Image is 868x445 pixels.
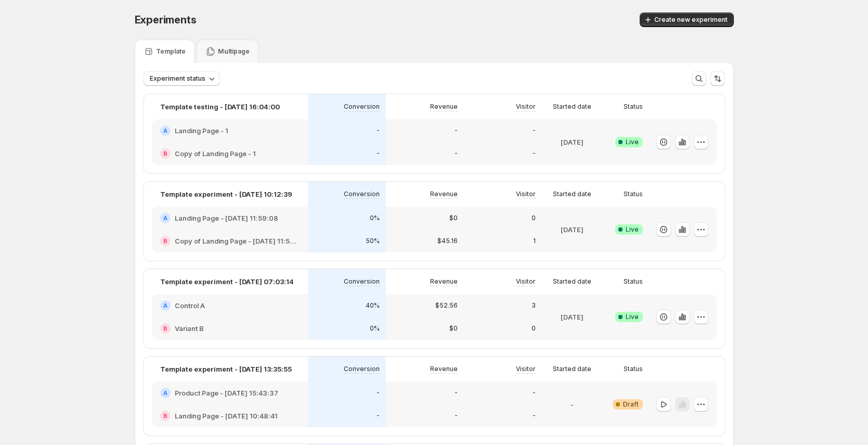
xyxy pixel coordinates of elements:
[175,300,205,311] h2: Control A
[624,103,643,111] p: Status
[175,236,300,246] h2: Copy of Landing Page - [DATE] 11:59:08
[640,12,734,27] button: Create new experiment
[626,138,639,146] span: Live
[435,301,458,310] p: $52.56
[430,365,458,373] p: Revenue
[516,103,536,111] p: Visitor
[175,148,256,159] h2: Copy of Landing Page - 1
[710,71,725,86] button: Sort the results
[156,47,186,56] p: Template
[449,214,458,222] p: $0
[533,389,536,397] p: -
[532,214,536,222] p: 0
[561,312,584,322] p: [DATE]
[624,365,643,373] p: Status
[163,302,167,309] h2: A
[175,388,278,398] h2: Product Page - [DATE] 15:43:37
[571,399,574,410] p: -
[135,14,197,26] span: Experiments
[623,400,639,409] span: Draft
[175,213,278,223] h2: Landing Page - [DATE] 11:59:08
[370,324,380,333] p: 0%
[455,412,458,420] p: -
[163,238,167,244] h2: B
[553,190,591,198] p: Started date
[344,103,380,111] p: Conversion
[144,71,220,86] button: Experiment status
[516,365,536,373] p: Visitor
[163,325,167,332] h2: B
[344,190,380,198] p: Conversion
[533,412,536,420] p: -
[654,16,728,24] span: Create new experiment
[533,149,536,158] p: -
[160,189,292,199] p: Template experiment - [DATE] 10:12:39
[561,224,584,235] p: [DATE]
[377,149,380,158] p: -
[532,324,536,333] p: 0
[430,277,458,286] p: Revenue
[160,101,280,112] p: Template testing - [DATE] 16:04:00
[532,301,536,310] p: 3
[160,276,294,287] p: Template experiment - [DATE] 07:03:14
[163,390,167,396] h2: A
[449,324,458,333] p: $0
[366,237,380,245] p: 50%
[377,389,380,397] p: -
[455,389,458,397] p: -
[377,126,380,135] p: -
[163,413,167,419] h2: B
[344,277,380,286] p: Conversion
[218,47,250,56] p: Multipage
[624,190,643,198] p: Status
[366,301,380,310] p: 40%
[163,128,167,134] h2: A
[561,137,584,147] p: [DATE]
[553,365,591,373] p: Started date
[344,365,380,373] p: Conversion
[624,277,643,286] p: Status
[377,412,380,420] p: -
[455,126,458,135] p: -
[626,313,639,321] span: Live
[553,103,591,111] p: Started date
[455,149,458,158] p: -
[516,277,536,286] p: Visitor
[163,150,167,157] h2: B
[553,277,591,286] p: Started date
[437,237,458,245] p: $45.16
[150,74,205,83] span: Experiment status
[533,126,536,135] p: -
[160,364,292,374] p: Template experiment - [DATE] 13:35:55
[430,190,458,198] p: Revenue
[430,103,458,111] p: Revenue
[175,125,228,136] h2: Landing Page - 1
[163,215,167,221] h2: A
[175,411,278,421] h2: Landing Page - [DATE] 10:48:41
[370,214,380,222] p: 0%
[175,323,204,334] h2: Variant B
[626,225,639,234] span: Live
[516,190,536,198] p: Visitor
[533,237,536,245] p: 1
